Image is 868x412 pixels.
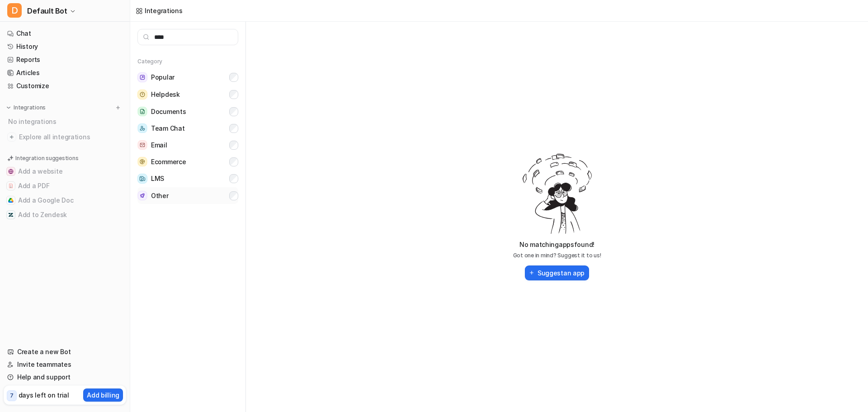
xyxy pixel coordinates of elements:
[513,251,601,260] p: Got one in mind? Suggest it to us!
[115,104,121,111] img: menu_add.svg
[4,103,48,112] button: Integrations
[137,72,147,82] img: Popular
[137,103,238,120] button: DocumentsDocuments
[137,157,147,166] img: Ecommerce
[136,6,183,15] a: Integrations
[4,131,126,143] a: Explore all integrations
[4,208,126,222] button: Add to ZendeskAdd to Zendesk
[151,90,180,99] span: Helpdesk
[151,73,175,82] span: Popular
[137,170,238,187] button: LMSLMS
[151,157,186,166] span: Ecommerce
[8,198,14,203] img: Add a Google Doc
[5,104,12,111] img: expand menu
[137,187,238,204] button: OtherOther
[137,191,147,200] img: Other
[137,107,147,116] img: Documents
[137,153,238,170] button: EcommerceEcommerce
[5,114,126,129] div: No integrations
[137,140,147,150] img: Email
[151,107,186,116] span: Documents
[151,174,164,183] span: LMS
[14,104,46,111] p: Integrations
[525,265,589,280] button: Suggestan app
[519,240,594,249] p: No matching apps found!
[137,58,238,65] h5: Category
[4,66,126,79] a: Articles
[4,179,126,193] button: Add a PDFAdd a PDF
[137,137,238,153] button: EmailEmail
[151,191,169,200] span: Other
[7,3,22,18] span: D
[137,90,147,99] img: Helpdesk
[137,69,238,86] button: PopularPopular
[4,80,126,92] a: Customize
[7,133,16,142] img: explore all integrations
[137,120,238,137] button: Team ChatTeam Chat
[83,388,123,402] button: Add billing
[137,123,147,133] img: Team Chat
[19,130,123,144] span: Explore all integrations
[137,174,147,184] img: LMS
[151,141,167,150] span: Email
[87,390,119,400] p: Add billing
[4,371,126,384] a: Help and support
[4,346,126,358] a: Create a new Bot
[4,193,126,208] button: Add a Google DocAdd a Google Doc
[4,27,126,40] a: Chat
[27,5,67,17] span: Default Bot
[151,124,184,133] span: Team Chat
[10,392,14,400] p: 7
[19,390,69,400] p: days left on trial
[8,212,14,218] img: Add to Zendesk
[8,183,14,189] img: Add a PDF
[137,86,238,103] button: HelpdeskHelpdesk
[15,154,78,162] p: Integration suggestions
[8,169,14,174] img: Add a website
[4,53,126,66] a: Reports
[4,358,126,371] a: Invite teammates
[4,164,126,179] button: Add a websiteAdd a website
[4,40,126,53] a: History
[145,6,183,15] div: Integrations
